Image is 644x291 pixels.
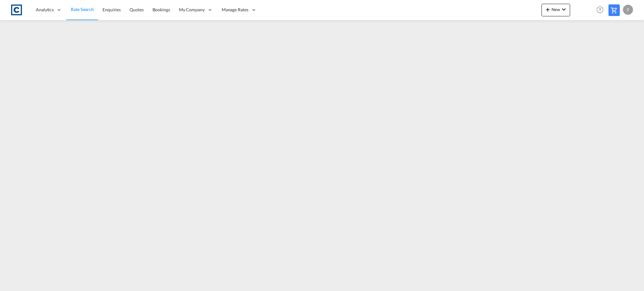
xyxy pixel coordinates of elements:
span: My Company [179,7,205,13]
span: Help [595,4,605,15]
span: Enquiries [103,7,121,12]
md-icon: icon-plus 400-fg [544,6,552,13]
div: Help [595,4,608,16]
div: F [623,5,633,15]
span: Quotes [130,7,143,12]
span: Manage Rates [222,7,248,13]
span: Bookings [153,7,170,12]
md-icon: icon-chevron-down [560,6,568,13]
button: icon-plus 400-fgNewicon-chevron-down [541,4,570,16]
img: 1fdb9190129311efbfaf67cbb4249bed.jpeg [9,3,24,17]
span: New [544,7,568,12]
span: Rate Search [71,7,94,12]
span: Analytics [36,7,54,13]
